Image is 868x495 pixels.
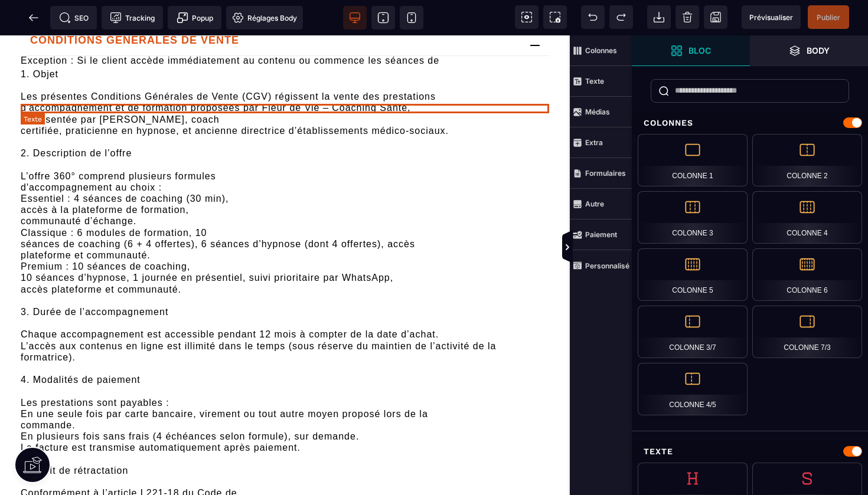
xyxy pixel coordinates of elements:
strong: Personnalisé [585,261,629,270]
span: Extra [570,127,632,158]
div: La facture est transmise automatiquement après paiement. [21,407,549,418]
span: Tracking [110,12,155,24]
div: 5. Droit de rétractation [21,430,549,441]
span: Autre [570,189,632,219]
div: Premium : 10 séances de coaching, [21,225,549,237]
span: Texte [570,66,632,97]
strong: Body [807,46,830,55]
div: Colonne 4 [752,191,862,244]
div: Colonne 4/5 [638,363,748,415]
div: Les prestations sont payables : [21,362,549,373]
strong: Médias [585,107,610,116]
div: En plusieurs fois sans frais (4 échéances selon formule), sur demande. [21,395,549,407]
div: Texte [632,441,868,463]
span: Nettoyage [676,5,699,29]
strong: Autre [585,199,604,208]
div: Colonne 2 [752,134,862,186]
div: 4. Modalités de paiement [21,339,549,350]
span: Code de suivi [102,6,163,29]
span: Voir les composants [515,5,539,29]
div: Conformément à l’article L221-18 du Code de [21,452,549,463]
div: Classique : 6 modules de formation, 10 [21,192,549,203]
span: Importer [647,5,671,29]
span: Médias [570,97,632,127]
span: Prévisualiser [749,13,793,22]
span: Paiement [570,219,632,250]
strong: Paiement [585,230,617,239]
span: SEO [59,12,89,24]
strong: Texte [585,77,604,86]
strong: Formulaires [585,169,626,178]
div: 10 séances d’hypnose, 1 journée en présentiel, suivi prioritaire par WhatsApp, [21,237,549,248]
span: Enregistrer le contenu [808,5,849,29]
div: 1. Objet [21,33,549,44]
span: Voir mobile [400,6,423,29]
div: Colonne 5 [638,248,748,301]
div: plateforme et communauté. [21,214,549,225]
span: Colonnes [570,35,632,66]
span: Voir bureau [343,6,367,29]
span: Personnalisé [570,250,632,281]
span: Voir tablette [371,6,395,29]
div: 3. Durée de l’accompagnement [21,271,549,282]
strong: Colonnes [585,46,617,55]
div: 2. Description de l’offre [21,112,549,123]
div: Colonne 7/3 [752,306,862,358]
span: Ouvrir les calques [750,35,868,66]
span: Aperçu [742,5,801,29]
span: Réglages Body [232,12,297,24]
div: Colonnes [632,112,868,134]
div: commande. [21,384,549,395]
div: Les présentes Conditions Générales de Vente (CGV) régissent la vente des prestations [21,55,549,67]
span: Ouvrir les blocs [632,35,750,66]
span: Capture d'écran [543,5,567,29]
span: Enregistrer [704,5,727,29]
div: séances de coaching (6 + 4 offertes), 6 séances d’hypnose (dont 4 offertes), accès [21,203,549,214]
div: L’offre 360° comprend plusieurs formules [21,135,549,146]
div: communauté d’échange. [21,180,549,191]
span: Favicon [226,6,303,29]
div: Colonne 3/7 [638,306,748,358]
div: certifiée, praticienne en hypnose, et ancienne directrice d’établissements médico-sociaux. [21,90,549,101]
div: Colonne 3 [638,191,748,244]
span: Afficher les vues [632,230,644,265]
span: Formulaires [570,158,632,189]
span: Créer une alerte modale [168,6,221,29]
strong: Bloc [688,46,711,55]
span: Défaire [581,5,605,29]
strong: Extra [585,138,603,147]
div: En une seule fois par carte bancaire, virement ou tout autre moyen proposé lors de la [21,373,549,384]
div: Colonne 1 [638,134,748,186]
div: d'accompagnement et de formation proposées par Fleur de Vie – Coaching Santé, [21,67,549,78]
div: accès à la plateforme de formation, [21,169,549,180]
div: accès plateforme et communauté. [21,248,549,260]
div: Colonne 6 [752,248,862,301]
span: Métadata SEO [50,6,97,29]
div: Chaque accompagnement est accessible pendant 12 mois à compter de la date d’achat. [21,293,549,304]
div: Exception : Si le client accède immédiatement au contenu ou commence les séances de [21,21,549,30]
span: Publier [817,13,840,22]
span: Retour [22,6,45,29]
div: représentée par [PERSON_NAME], coach [21,78,549,90]
div: L’accès aux contenus en ligne est illimité dans le temps (sous réserve du maintien de l’activité ... [21,305,549,327]
span: Rétablir [609,5,633,29]
div: d'accompagnement au choix : [21,146,549,158]
span: Popup [177,12,213,24]
div: Essentiel : 4 séances de coaching (30 min), [21,158,549,169]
